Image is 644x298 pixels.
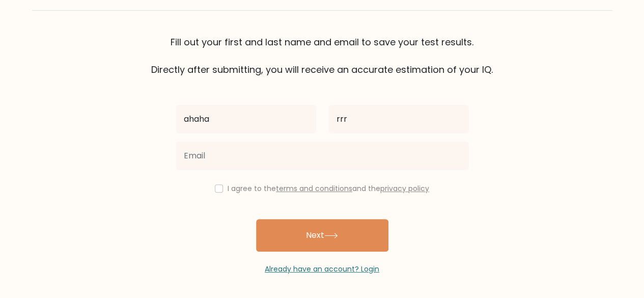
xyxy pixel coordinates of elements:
[380,183,429,194] a: privacy policy
[228,183,429,194] label: I agree to the and the
[276,183,352,194] a: terms and conditions
[176,105,316,133] input: First name
[256,219,388,252] button: Next
[328,105,469,133] input: Last name
[176,142,469,170] input: Email
[265,264,379,274] a: Already have an account? Login
[32,35,612,76] div: Fill out your first and last name and email to save your test results. Directly after submitting,...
